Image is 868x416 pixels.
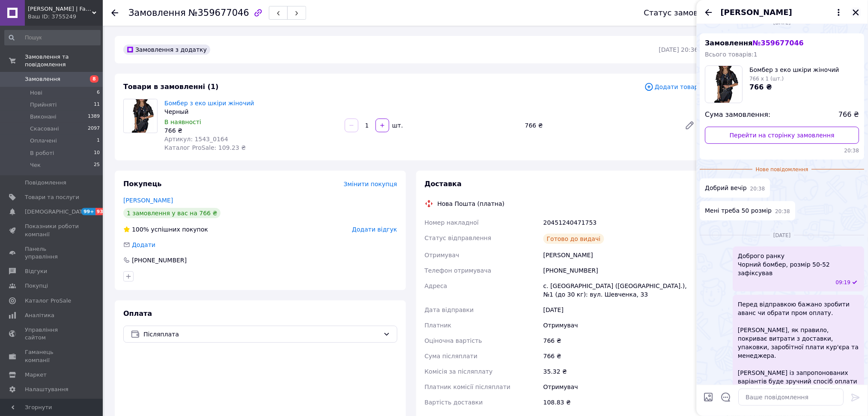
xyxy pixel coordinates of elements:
button: Закрити [851,7,861,18]
img: Бомбер з еко шкіри жіночий [127,99,154,133]
div: шт. [390,121,404,130]
span: Каталог ProSale: 109.23 ₴ [164,144,246,151]
div: [DATE] [542,302,700,318]
span: № 359677046 [753,39,804,47]
span: Вартість доставки [425,399,483,406]
div: Отримувач [542,318,700,333]
span: Сума післяплати [425,353,478,360]
span: 6 [97,89,100,97]
span: 09:19 01.09.2025 [836,279,851,286]
span: 20:38 30.08.2025 [776,208,790,215]
span: №359677046 [188,8,249,18]
span: 99+ [81,208,95,215]
input: Пошук [4,30,101,45]
span: Замовлення та повідомлення [25,53,103,68]
span: Маркет [25,371,47,379]
span: Комісія за післяплату [425,368,493,375]
span: Додати [132,241,155,248]
span: Мені треба 50 розмір [705,206,772,215]
span: Оціночна вартість [425,337,482,344]
span: Доброго ранку Чорний бомбер, розмір 50-52 зафіксував [738,252,859,277]
time: [DATE] 20:36 [659,46,698,53]
div: Нова Пошта (платна) [435,199,507,208]
div: Статус замовлення [644,9,723,17]
span: Адреса [425,282,447,289]
span: 25 [94,161,100,169]
div: Ваш ID: 3755249 [28,13,103,21]
span: 11 [94,101,100,109]
span: Замовлення [25,75,60,83]
div: 766 ₴ [542,333,700,348]
a: Перейти на сторінку замовлення [705,127,859,144]
span: Дата відправки [425,306,474,313]
span: Перед відправкою бажано зробити аванс чи обрати пром оплату. [PERSON_NAME], як правило, покриває ... [738,300,859,394]
span: Нові [30,89,42,97]
span: Покупець [123,180,162,188]
div: 35.32 ₴ [542,364,700,379]
span: Платник [425,322,452,329]
span: Бомбер з еко шкіри жіночий [750,65,840,74]
span: Замовлення [128,8,186,18]
span: Артикул: 1543_0164 [164,136,228,143]
div: 01.09.2025 [700,231,865,239]
span: Нове повідомлення [753,166,812,173]
span: Добрий вечір [705,184,747,193]
div: [PERSON_NAME] [542,247,700,263]
span: Платник комісії післяплати [425,383,511,390]
a: [PERSON_NAME] [123,197,173,204]
div: [PHONE_NUMBER] [542,263,700,278]
span: Додати відгук [352,226,397,233]
span: Виконані [30,113,57,121]
span: Всього товарів: 1 [705,51,758,58]
span: 10 [94,149,100,157]
div: Черный [164,107,338,116]
span: В наявності [164,119,201,125]
span: Чек [30,161,41,169]
button: [PERSON_NAME] [721,7,844,18]
span: Телефон отримувача [425,267,492,274]
span: В роботі [30,149,54,157]
span: Каталог ProSale [25,297,71,305]
span: Покупці [25,282,48,290]
span: Отримувач [425,252,459,259]
span: Фешн Хвиля | Fashion Wave [28,5,92,13]
span: 766 x 1 (шт.) [750,76,784,82]
button: Відкрити шаблони відповідей [721,392,732,403]
span: Товари в замовленні (1) [123,83,219,91]
span: Доставка [425,180,462,188]
span: Панель управління [25,245,79,261]
span: [PERSON_NAME] [721,7,792,18]
span: [DEMOGRAPHIC_DATA] [25,208,88,216]
span: 766 ₴ [750,83,773,91]
span: Управління сайтом [25,326,79,342]
span: Гаманець компанії [25,348,79,364]
div: с. [GEOGRAPHIC_DATA] ([GEOGRAPHIC_DATA].), №1 (до 30 кг): вул. Шевченка, 33 [542,278,700,302]
div: Замовлення з додатку [123,45,210,55]
span: Замовлення [705,39,804,47]
div: 1 замовлення у вас на 766 ₴ [123,208,221,218]
div: Готово до видачі [543,234,604,244]
span: 20:38 30.08.2025 [751,185,766,193]
span: Сума замовлення: [705,110,771,120]
span: 8 [90,75,98,83]
span: Повідомлення [25,179,66,187]
a: Редагувати [681,117,698,134]
span: Післяплата [143,330,380,339]
div: Повернутися назад [111,9,118,17]
span: Статус відправлення [425,235,492,241]
div: 20451240471753 [542,215,700,230]
span: Аналітика [25,312,54,319]
span: 100% [132,226,149,233]
span: [DATE] [770,232,795,239]
img: 5846982023_w160_h160_bomber-z-eko.jpg [709,66,739,103]
span: Скасовані [30,125,59,133]
span: 93 [95,208,105,215]
a: Бомбер з еко шкіри жіночий [164,100,254,107]
span: 1 [97,137,100,145]
span: Номер накладної [425,219,479,226]
span: 20:38 30.08.2025 [705,147,859,155]
span: Налаштування [25,386,69,393]
span: Оплачені [30,137,57,145]
div: 766 ₴ [164,126,338,135]
div: 108.83 ₴ [542,395,700,410]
